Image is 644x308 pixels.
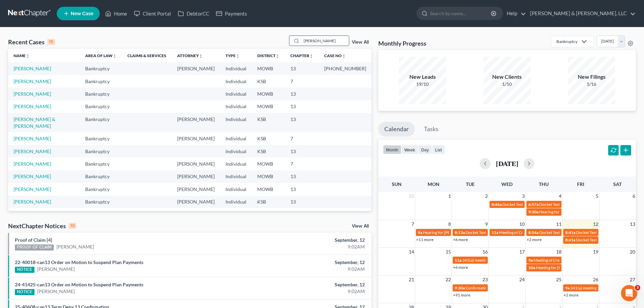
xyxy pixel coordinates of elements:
span: 25 [555,276,562,284]
td: Bankruptcy [80,88,122,100]
span: 8:54a [528,230,539,235]
td: [PERSON_NAME] [172,158,220,170]
span: 8:41a [565,237,575,242]
td: MOWB [252,88,285,100]
span: 14 [408,248,415,256]
div: PROOF OF CLAIM [15,244,54,251]
td: Bankruptcy [80,158,122,170]
span: 11 [555,220,562,228]
span: 2 [484,192,488,200]
a: +2 more [564,292,578,298]
div: Bankruptcy [556,39,577,44]
div: September, 12 [253,259,365,266]
td: Individual [220,132,252,145]
td: Individual [220,100,252,113]
span: Meeting for [PERSON_NAME] [536,265,589,270]
td: Bankruptcy [80,75,122,88]
span: 10a [528,265,535,270]
span: 9a [565,285,570,290]
td: MOWB [252,183,285,195]
a: Districtunfold_more [257,53,280,58]
span: 17 [519,248,525,256]
td: KSB [252,196,285,208]
span: 20 [629,248,636,256]
a: Tasks [418,122,445,137]
span: 12 [592,220,599,228]
a: 22-40018-can13 Order on Motion to Suspend Plan Payments [15,259,143,265]
a: [PERSON_NAME] [14,91,51,97]
span: 13 [629,220,636,228]
td: Bankruptcy [80,170,122,183]
span: 8:46a [492,202,502,207]
a: [PERSON_NAME] [14,186,51,192]
td: [PERSON_NAME] [172,183,220,195]
div: 9:02AM [253,243,365,250]
a: +2 more [527,237,542,242]
span: Fri [577,181,584,187]
span: 21 [408,276,415,284]
td: 13 [285,196,319,208]
span: Meeting of Creditors for [PERSON_NAME] & [PERSON_NAME] [499,230,610,235]
span: Docket Text: for [PERSON_NAME] [576,237,637,242]
td: Individual [220,113,252,132]
span: Thu [539,181,549,187]
button: month [383,145,401,154]
span: 341(a) meeting for [PERSON_NAME] [570,285,636,290]
td: Individual [220,88,252,100]
div: New Leads [399,73,446,81]
a: [PERSON_NAME] [14,136,51,141]
span: 11a [492,230,498,235]
div: 19/10 [399,81,446,88]
td: Individual [220,208,252,221]
td: Bankruptcy [80,132,122,145]
a: [PERSON_NAME] [14,78,51,84]
div: Recent Cases [8,38,55,46]
span: 15 [445,248,452,256]
span: Tue [466,181,475,187]
span: 18 [555,248,562,256]
span: 9 [484,220,488,228]
div: NOTICE [15,267,34,273]
div: 15 [47,39,55,45]
td: MOWB [252,170,285,183]
a: [PERSON_NAME] [14,148,51,154]
input: Search by name... [302,36,349,46]
span: 8:41a [565,230,575,235]
td: 7 [285,132,319,145]
td: Individual [220,145,252,158]
span: 6:57a [528,202,539,207]
td: KSB [252,75,285,88]
h3: Monthly Progress [378,39,426,47]
td: [PERSON_NAME] [172,196,220,208]
a: [PERSON_NAME] [14,199,51,205]
td: MOWB [252,100,285,113]
span: 10 [519,220,525,228]
td: Bankruptcy [80,113,122,132]
span: 9:30a [455,285,465,290]
span: 9a [418,230,422,235]
a: +6 more [453,237,468,242]
span: 9:30a [528,209,539,214]
span: 19 [592,248,599,256]
span: Meeting of Creditors for [PERSON_NAME] [533,258,609,263]
td: [PERSON_NAME] [172,62,220,75]
a: Case Nounfold_more [324,53,346,58]
span: Sun [392,181,402,187]
span: 26 [592,276,599,284]
i: unfold_more [199,54,203,58]
td: Individual [220,170,252,183]
span: 11a [455,258,461,263]
td: 13 [285,170,319,183]
span: Docket Text: for [PERSON_NAME] [502,202,563,207]
a: Proof of Claim [4] [15,237,52,243]
a: Chapterunfold_more [290,53,313,58]
td: [PERSON_NAME] [172,113,220,132]
h2: [DATE] [496,160,518,167]
button: day [418,145,432,154]
th: Claims & Services [122,49,172,62]
td: [PERSON_NAME] [172,132,220,145]
td: MOWB [252,208,285,221]
div: 1/16 [568,81,615,88]
span: 3 [635,285,640,290]
a: DebtorCC [174,7,213,20]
